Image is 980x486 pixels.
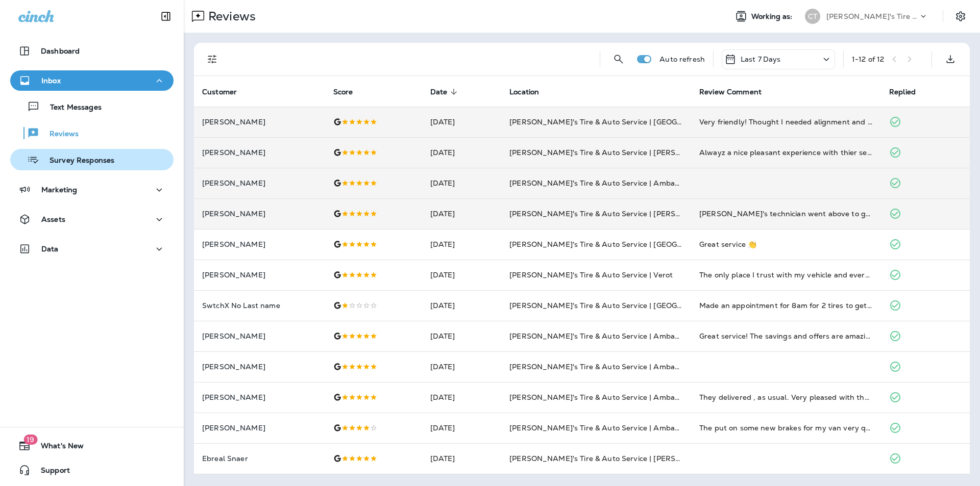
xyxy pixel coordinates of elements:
span: What's New [31,442,84,454]
td: [DATE] [422,198,502,229]
td: [DATE] [422,229,502,260]
p: Auto refresh [659,55,705,63]
p: [PERSON_NAME] [202,363,317,371]
p: Data [41,245,59,253]
td: [DATE] [422,413,502,443]
button: Collapse Sidebar [152,6,180,27]
span: [PERSON_NAME]'s Tire & Auto Service | Ambassador [509,393,698,402]
button: Reviews [10,122,174,144]
td: [DATE] [422,168,502,198]
p: [PERSON_NAME] [202,271,317,279]
div: Great service 👏 [699,239,873,249]
p: SwtchX No Last name [202,301,317,310]
div: Alwayz a nice pleasant experience with thier service. [699,147,873,158]
p: Ebreal Snaer [202,454,317,463]
p: Text Messages [40,103,102,113]
span: [PERSON_NAME]'s Tire & Auto Service | [GEOGRAPHIC_DATA][PERSON_NAME] [509,240,796,249]
div: Great service! The savings and offers are amazing [699,331,873,341]
span: Location [509,88,539,96]
td: [DATE] [422,107,502,137]
span: [PERSON_NAME]'s Tire & Auto Service | Ambassador [509,178,698,188]
span: [PERSON_NAME]'s Tire & Auto Service | Ambassador [509,423,698,432]
span: [PERSON_NAME]'s Tire & Auto Service | [GEOGRAPHIC_DATA] [509,301,733,310]
p: Dashboard [41,47,80,55]
span: Working as: [751,12,795,21]
span: [PERSON_NAME]'s Tire & Auto Service | Ambassador [509,362,698,371]
span: Customer [202,88,237,96]
span: Support [31,466,70,478]
p: Assets [41,215,65,223]
div: 1 - 12 of 12 [852,55,884,63]
button: Survey Responses [10,149,174,170]
div: CT [805,9,820,24]
span: [PERSON_NAME]'s Tire & Auto Service | Verot [509,270,673,279]
div: The put on some new brakes for my van very quickly. Reasonable price for the amount of work that ... [699,423,873,433]
span: Date [430,87,461,96]
p: Last 7 Days [741,55,781,63]
td: [DATE] [422,321,502,351]
span: [PERSON_NAME]'s Tire & Auto Service | [PERSON_NAME] [509,148,717,157]
span: Review Comment [699,87,775,96]
p: [PERSON_NAME] [202,148,317,157]
p: [PERSON_NAME] [202,210,317,218]
span: Score [333,87,366,96]
span: [PERSON_NAME]'s Tire & Auto Service | Ambassador [509,331,698,341]
td: [DATE] [422,137,502,168]
button: Support [10,460,174,480]
div: They delivered , as usual. Very pleased with the work that was done, there was no surprises. [699,392,873,402]
button: Marketing [10,180,174,200]
p: Reviews [204,9,256,24]
p: [PERSON_NAME] [202,118,317,126]
p: Survey Responses [39,156,114,166]
p: Marketing [41,186,77,194]
span: Replied [889,87,929,96]
button: Assets [10,209,174,229]
button: Text Messages [10,96,174,117]
span: Location [509,87,552,96]
button: Data [10,239,174,259]
button: Search Reviews [608,49,629,69]
p: [PERSON_NAME] [202,393,317,401]
button: 19What's New [10,436,174,456]
button: Export as CSV [940,49,961,69]
button: Dashboard [10,41,174,61]
span: Customer [202,87,250,96]
span: Review Comment [699,88,762,96]
p: [PERSON_NAME] [202,332,317,340]
p: Inbox [41,76,61,85]
span: [PERSON_NAME]'s Tire & Auto Service | [GEOGRAPHIC_DATA][PERSON_NAME] [509,117,796,126]
span: [PERSON_NAME]'s Tire & Auto Service | [PERSON_NAME] [509,454,717,463]
td: [DATE] [422,351,502,382]
span: Replied [889,88,916,96]
td: [DATE] [422,260,502,290]
p: [PERSON_NAME] [202,179,317,187]
td: [DATE] [422,290,502,321]
td: [DATE] [422,443,502,474]
td: [DATE] [422,382,502,413]
span: [PERSON_NAME]'s Tire & Auto Service | [PERSON_NAME] [509,209,717,218]
div: Very friendly! Thought I needed alignment and balance on tires for a truck I had recently purchas... [699,117,873,127]
p: Reviews [39,130,79,139]
span: Score [333,88,353,96]
button: Inbox [10,70,174,91]
span: Date [430,88,448,96]
p: [PERSON_NAME]'s Tire & Auto [826,12,918,20]
div: The only place I trust with my vehicle and everyone there is so nice, polite, and makes you feel ... [699,270,873,280]
button: Filters [202,49,223,69]
span: 19 [23,434,37,445]
div: Chabill's technician went above to get my car in and repaired when I was having troublewith my ai... [699,209,873,219]
div: Made an appointment for 8am for 2 tires to get changed and change the oil didn’t get my car back ... [699,300,873,311]
p: [PERSON_NAME] [202,240,317,248]
button: Settings [951,7,970,25]
p: [PERSON_NAME] [202,424,317,432]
